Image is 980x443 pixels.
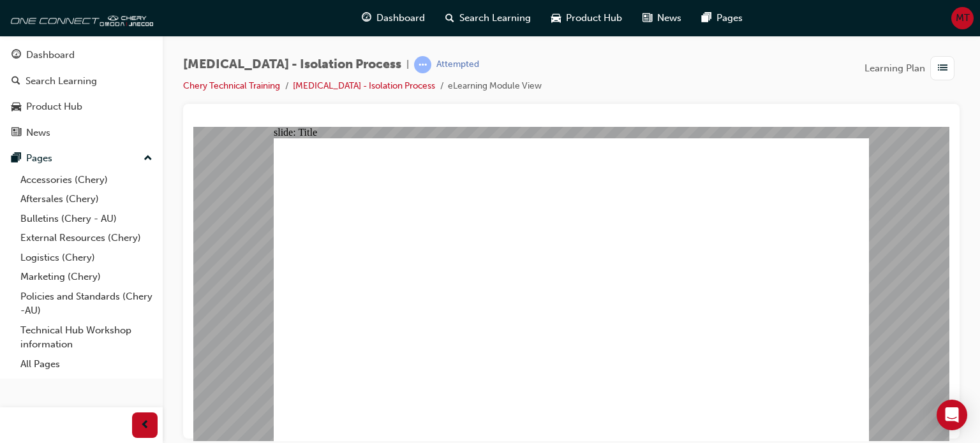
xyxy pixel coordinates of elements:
div: Dashboard [26,48,75,62]
span: pages-icon [702,10,711,26]
a: Bulletins (Chery - AU) [15,209,158,229]
span: Dashboard [376,11,425,25]
a: External Resources (Chery) [15,228,158,248]
a: guage-iconDashboard [352,5,435,31]
button: Learning Plan [865,56,960,80]
span: [MEDICAL_DATA] - Isolation Process [183,57,401,72]
a: Policies and Standards (Chery -AU) [15,287,158,321]
a: [MEDICAL_DATA] - Isolation Process [293,80,435,91]
span: Search Learning [459,11,531,25]
a: Search Learning [5,69,158,93]
a: Technical Hub Workshop information [15,321,158,354]
span: guage-icon [11,50,21,61]
a: pages-iconPages [692,5,753,31]
a: News [5,121,158,145]
span: pages-icon [11,153,21,164]
a: Marketing (Chery) [15,267,158,287]
span: MT [956,11,970,25]
li: eLearning Module View [448,79,542,94]
span: search-icon [445,10,454,26]
span: news-icon [11,127,21,139]
button: Pages [5,147,158,170]
span: prev-icon [140,418,150,433]
a: Dashboard [5,43,158,67]
span: car-icon [551,10,561,26]
span: search-icon [11,76,20,87]
a: Chery Technical Training [183,80,280,91]
div: Pages [26,151,52,166]
span: news-icon [642,10,652,26]
span: | [406,57,409,72]
span: guage-icon [362,10,371,26]
a: Accessories (Chery) [15,170,158,190]
div: Attempted [436,59,479,71]
img: oneconnect [6,5,153,31]
span: Product Hub [566,11,622,25]
span: learningRecordVerb_ATTEMPT-icon [414,56,431,73]
span: list-icon [938,61,947,76]
span: Learning Plan [865,61,925,76]
span: Pages [716,11,743,25]
a: search-iconSearch Learning [435,5,541,31]
div: News [26,126,50,140]
a: Aftersales (Chery) [15,189,158,209]
div: Open Intercom Messenger [937,400,967,430]
span: News [657,11,681,25]
button: MT [951,7,974,29]
span: up-icon [144,150,152,167]
span: car-icon [11,101,21,113]
div: Product Hub [26,99,82,114]
button: DashboardSearch LearningProduct HubNews [5,41,158,147]
a: car-iconProduct Hub [541,5,632,31]
div: Search Learning [26,74,97,89]
a: Logistics (Chery) [15,248,158,268]
a: Product Hub [5,95,158,119]
a: All Pages [15,354,158,374]
a: news-iconNews [632,5,692,31]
